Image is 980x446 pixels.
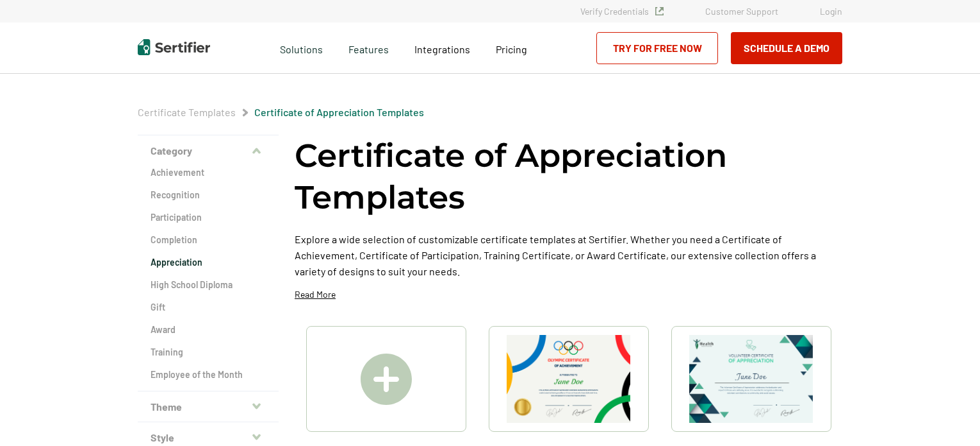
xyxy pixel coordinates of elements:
[151,346,266,359] a: Training
[151,368,266,381] a: Employee of the Month
[280,40,323,56] span: Solutions
[254,106,424,118] a: Certificate of Appreciation Templates
[138,39,210,55] img: Sertifier | Digital Credentialing Platform
[138,166,279,391] div: Category
[295,288,336,301] p: Read More
[705,6,778,17] a: Customer Support
[138,106,424,119] div: Breadcrumb
[151,279,266,291] a: High School Diploma
[151,211,266,224] a: Participation
[151,301,266,314] a: Gift
[295,231,842,279] p: Explore a wide selection of customizable certificate templates at Sertifier. Whether you need a C...
[138,106,236,119] span: Certificate Templates
[138,135,279,166] button: Category
[295,135,842,218] h1: Certificate of Appreciation Templates
[596,32,718,64] a: Try for Free Now
[414,40,470,56] a: Integrations
[361,354,412,405] img: Create A Blank Certificate
[348,40,389,56] span: Features
[496,43,527,55] span: Pricing
[254,106,424,119] span: Certificate of Appreciation Templates
[820,6,842,17] a: Login
[151,256,266,269] a: Appreciation
[655,7,664,15] img: Verified
[580,6,664,17] a: Verify Credentials
[151,234,266,246] a: Completion
[689,335,813,423] img: Volunteer Certificate of Appreciation Template
[496,40,527,56] a: Pricing
[138,106,236,118] a: Certificate Templates
[151,323,266,336] a: Award
[507,335,631,423] img: Olympic Certificate of Appreciation​ Template
[151,189,266,202] a: Recognition
[151,166,266,179] a: Achievement
[138,391,279,422] button: Theme
[414,43,470,55] span: Integrations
